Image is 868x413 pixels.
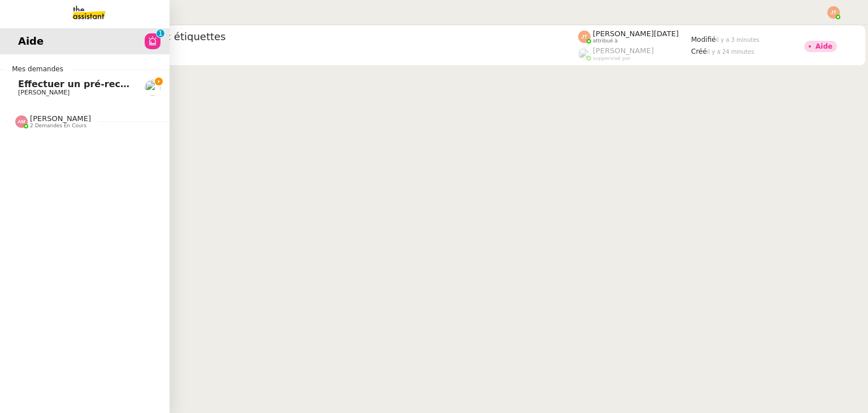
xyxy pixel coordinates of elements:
[827,6,840,19] img: svg
[15,115,28,128] img: svg
[158,29,163,40] p: 1
[578,29,691,44] app-user-label: attribué à
[18,79,238,89] span: Effectuer un pré-recrutement téléphonique
[30,123,86,129] span: 2 demandes en cours
[58,46,578,61] app-user-detailed-label: client
[578,46,691,61] app-user-label: suppervisé par
[815,43,832,50] div: Aide
[593,46,654,55] span: [PERSON_NAME]
[593,29,679,38] span: [PERSON_NAME][DATE]
[716,37,759,43] span: il y a 3 minutes
[593,55,631,62] span: suppervisé par
[707,49,754,55] span: il y a 24 minutes
[18,89,70,96] span: [PERSON_NAME]
[593,38,618,44] span: attribué à
[58,32,578,42] span: Envoyer les colis avec étiquettes
[18,33,44,50] span: Aide
[5,63,70,75] span: Mes demandes
[578,48,591,60] img: users%2FoFdbodQ3TgNoWt9kP3GXAs5oaCq1%2Favatar%2Fprofile-pic.png
[30,114,91,123] span: [PERSON_NAME]
[157,29,164,37] nz-badge-sup: 1
[578,31,591,43] img: svg
[691,48,707,55] span: Créé
[691,36,716,44] span: Modifié
[145,80,160,96] img: users%2FdHO1iM5N2ObAeWsI96eSgBoqS9g1%2Favatar%2Fdownload.png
